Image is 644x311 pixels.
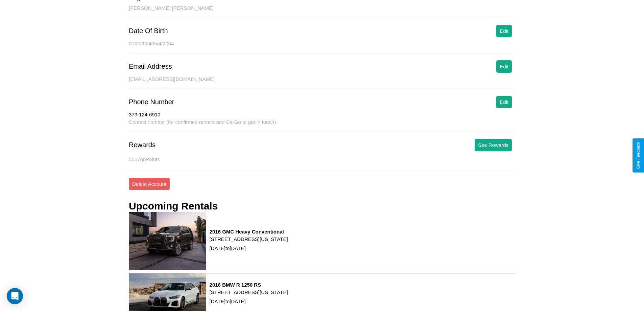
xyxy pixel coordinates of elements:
img: rental [129,212,206,270]
p: [DATE] to [DATE] [210,244,288,253]
button: Delete Account [129,178,170,190]
h3: 2016 BMW R 1250 RS [210,282,288,288]
button: Edit [496,60,512,73]
p: [STREET_ADDRESS][US_STATE] [210,288,288,297]
h3: 2016 GMC Heavy Conventional [210,229,288,235]
div: 01/2/200405/4/2004 [129,41,515,53]
button: Edit [496,25,512,37]
div: Date Of Birth [129,27,168,35]
div: Open Intercom Messenger [7,288,23,304]
div: [PERSON_NAME] [PERSON_NAME] [129,5,515,18]
div: Give Feedback [636,142,641,169]
p: [DATE] to [DATE] [210,297,288,306]
p: [STREET_ADDRESS][US_STATE] [210,235,288,244]
p: 5057 goPoints [129,155,515,164]
h3: Upcoming Rentals [129,200,218,212]
button: Edit [496,96,512,108]
div: Rewards [129,141,156,149]
div: Phone Number [129,98,174,106]
div: Contact number (for confirmed renters and CarGo to get in touch). [129,119,515,132]
div: 373-124-6910 [129,112,515,119]
div: Email Address [129,63,172,70]
div: [EMAIL_ADDRESS][DOMAIN_NAME] [129,76,515,89]
button: See Rewards [475,139,512,151]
